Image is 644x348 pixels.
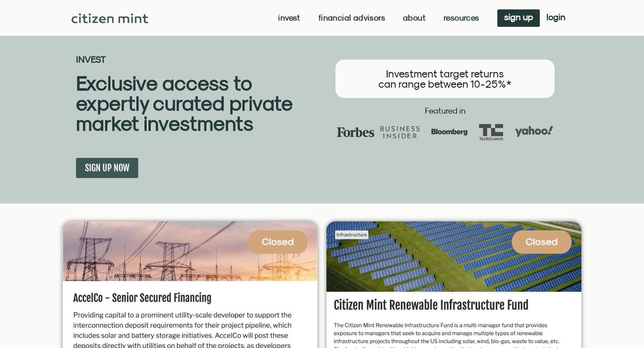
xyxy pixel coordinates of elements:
span: sign up [504,14,533,20]
nav: Menu [278,13,479,22]
a: Financial Advisors [318,13,385,22]
span: login [547,14,565,20]
a: sign up [497,9,540,27]
a: Resources [444,13,479,22]
span: SIGN UP NOW [85,162,129,174]
h3: Investment target returns can range between 10-25%* [344,68,546,89]
img: Citizen Mint [72,13,148,23]
h2: Featured in [326,107,563,115]
a: login [540,9,572,27]
a: About [403,13,426,22]
h2: INVEST [76,55,322,64]
b: Exclusive access to expertly curated private market investments [76,71,292,135]
a: SIGN UP NOW [76,158,138,178]
a: Invest [278,13,300,22]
